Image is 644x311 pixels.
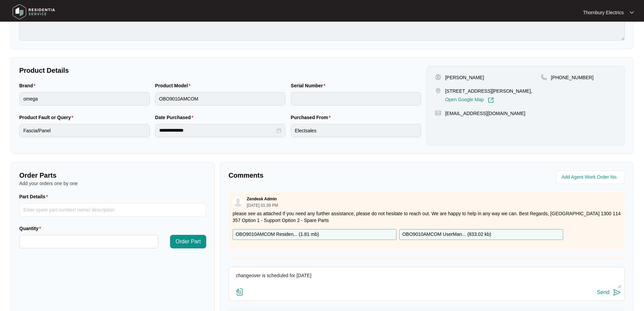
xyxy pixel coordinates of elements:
textarea: changeover is scheduled for [DATE] [232,270,621,288]
input: Part Details [19,203,206,217]
p: Product Details [19,66,421,75]
p: OBO9010AMCOM Residen... ( 1.81 mb ) [236,231,319,238]
input: Product Model [155,92,286,106]
img: map-pin [435,88,441,94]
button: Order Part [170,235,206,248]
p: Order Parts [19,171,206,180]
input: Product Fault or Query [19,124,150,137]
input: Date Purchased [159,127,276,134]
button: Send [597,288,621,297]
img: dropdown arrow [630,11,634,14]
img: file-attachment-doc.svg [236,288,244,296]
p: [EMAIL_ADDRESS][DOMAIN_NAME] [445,110,525,117]
img: user.svg [233,197,243,207]
label: Date Purchased [155,114,196,121]
input: Add Agent Work Order No. [562,173,621,181]
label: Purchased From [291,114,333,121]
img: Link-External [488,97,494,103]
img: map-pin [541,74,547,80]
input: Purchased From [291,124,421,137]
label: Part Details [19,193,51,200]
input: Quantity [20,235,158,248]
p: Add your orders one by one [19,180,206,187]
p: Thornbury Electrics [583,9,624,16]
img: send-icon.svg [613,288,621,296]
label: Brand [19,82,38,89]
label: Product Model [155,82,193,89]
p: please see as attached If you need any further assistance, please do not hesitate to reach out. W... [233,210,621,224]
img: residentia service logo [10,2,57,22]
p: [STREET_ADDRESS][PERSON_NAME], [445,88,532,94]
p: [PHONE_NUMBER] [551,74,594,81]
p: Comments [229,171,422,180]
p: Zendesk Admin [247,196,277,202]
p: [DATE] 01:39 PM [247,203,278,207]
div: Send [597,289,610,295]
p: OBO9010AMCOM UserMan... ( 833.02 kb ) [402,231,491,238]
label: Quantity [19,225,44,232]
a: Open Google Map [445,97,494,103]
img: map-pin [435,110,441,116]
input: Brand [19,92,150,106]
p: [PERSON_NAME] [445,74,484,81]
span: Order Part [175,238,201,246]
label: Serial Number [291,82,328,89]
label: Product Fault or Query [19,114,76,121]
img: user-pin [435,74,441,80]
input: Serial Number [291,92,421,106]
